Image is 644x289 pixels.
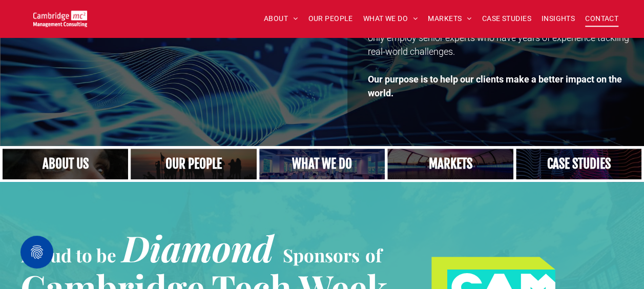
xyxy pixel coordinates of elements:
[259,149,385,179] a: A yoga teacher lifting his whole body off the ground in the peacock pose
[259,11,303,27] a: ABOUT
[33,10,87,27] img: Go to Homepage
[122,223,274,272] span: Diamond
[358,11,423,27] a: WHAT WE DO
[585,11,618,27] span: CONTACT
[536,11,580,27] a: INSIGHTS
[423,11,476,27] a: MARKETS
[3,149,128,179] a: Close up of woman's face, centered on her eyes
[368,18,633,57] span: What makes us different from other consultancies is our team. We only employ senior experts who h...
[131,149,256,179] a: A crowd in silhouette at sunset, on a rise or lookout point
[283,243,360,267] span: Sponsors
[477,11,536,27] a: CASE STUDIES
[365,243,382,267] span: of
[303,11,358,27] a: OUR PEOPLE
[20,243,116,267] span: Proud to be
[368,74,622,98] strong: Our purpose is to help our clients make a better impact on the world.
[580,11,624,27] a: CONTACT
